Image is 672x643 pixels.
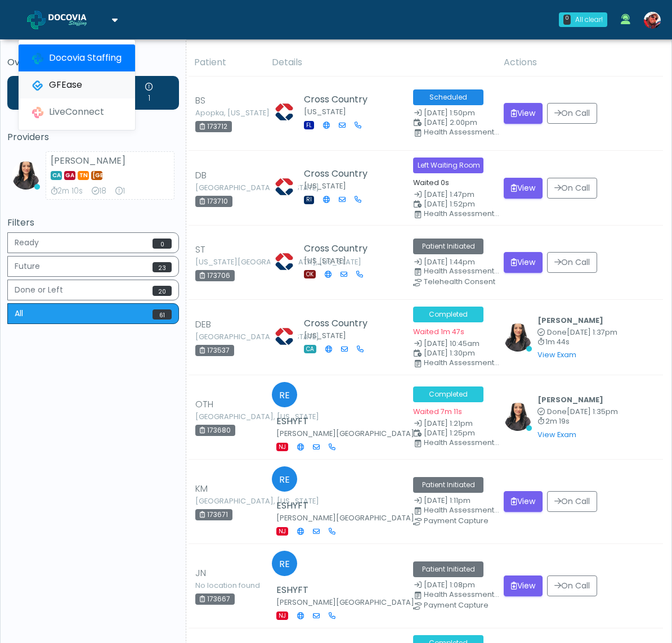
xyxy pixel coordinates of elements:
[195,185,257,191] small: [GEOGRAPHIC_DATA], [US_STATE]
[424,129,501,136] div: Health Assessment- Locums
[504,178,543,199] button: View
[12,161,40,190] img: Viral Patel
[195,482,208,496] span: KM
[413,420,490,428] small: Date Created
[424,348,475,358] span: [DATE] 1:30pm
[424,268,501,275] div: Health Assessment- Medical Staffing
[195,582,257,589] small: No location found
[7,280,179,300] button: Done or Left20
[413,477,483,493] span: Patient Initiated
[413,350,490,357] small: Scheduled Time
[304,169,370,179] h5: Cross Country
[424,118,477,127] span: [DATE] 2:00pm
[537,408,618,416] small: Completed at
[195,509,232,520] div: 173671
[547,575,597,596] button: On Call
[304,256,346,266] small: [US_STATE]
[304,181,346,191] small: [US_STATE]
[195,270,235,281] div: 173706
[424,591,501,598] div: Health Assessment - With Payment
[563,15,571,25] div: 0
[270,173,298,201] img: Lisa Sellers
[424,580,475,590] span: [DATE] 1:08pm
[270,248,298,276] img: Lisa Sellers
[272,466,297,492] span: RE
[304,244,372,254] h5: Cross Country
[552,8,614,32] a: 0 All clear!
[424,507,501,514] div: Health Assessment - With Payment
[424,518,501,524] div: Payment Capture
[19,71,135,98] a: GFEase
[276,443,288,451] span: NJ
[304,107,346,116] small: [US_STATE]
[270,98,298,126] img: Lisa Sellers
[153,239,172,249] span: 0
[575,15,603,25] div: All clear!
[413,561,483,577] span: Patient Initiated
[265,49,497,77] th: Details
[413,158,483,173] span: Left Waiting Room
[413,191,490,199] small: Date Created
[547,491,597,512] button: On Call
[272,551,297,576] span: RE
[64,171,75,180] span: GA
[424,210,501,217] div: Health Assessment- Workforce Solutions
[51,154,126,167] strong: [PERSON_NAME]
[195,566,206,580] span: JN
[424,199,475,209] span: [DATE] 1:52pm
[145,82,153,104] div: 1
[276,416,375,426] h5: ESHYFT
[195,593,235,605] div: 173667
[537,316,603,325] b: [PERSON_NAME]
[537,329,617,336] small: Completed at
[424,439,501,446] div: Health Assessment - With Payment
[567,407,618,416] span: [DATE] 1:35pm
[424,278,501,285] div: Telehealth Consent
[424,419,473,428] span: [DATE] 1:21pm
[78,171,89,180] span: TN
[195,110,257,116] small: Apopka, [US_STATE]
[7,232,179,327] div: Basic example
[537,395,603,404] b: [PERSON_NAME]
[644,12,661,29] img: Jameson Stafford
[304,318,373,329] h5: Cross Country
[7,303,179,324] button: All61
[504,323,532,352] img: Viral Patel
[276,611,288,620] span: NJ
[304,345,316,353] span: CA
[504,575,543,596] button: View
[91,171,102,180] span: [GEOGRAPHIC_DATA]
[276,501,375,511] h5: ESHYFT
[413,201,490,208] small: Scheduled Time
[537,339,617,346] small: 1m 44s
[413,89,483,105] span: Scheduled
[9,5,43,38] button: Open LiveChat chat widget
[304,270,316,278] span: OK
[272,382,297,407] span: RE
[413,497,490,505] small: Date Created
[7,132,179,142] h5: Providers
[413,327,464,336] small: Waited 1m 47s
[27,11,46,29] img: Docovia
[304,331,346,340] small: [US_STATE]
[27,1,118,38] a: Docovia
[276,597,414,607] small: [PERSON_NAME][GEOGRAPHIC_DATA]
[547,327,567,337] span: Done
[424,108,475,118] span: [DATE] 1:50pm
[195,334,257,340] small: [GEOGRAPHIC_DATA], [US_STATE]
[537,430,576,439] a: View Exam
[115,186,125,197] div: 1
[567,327,617,337] span: [DATE] 1:37pm
[51,171,62,180] span: CA
[413,407,462,416] small: Waited 7m 11s
[195,196,232,207] div: 173710
[32,107,43,118] img: LiveConnect
[195,498,257,505] small: [GEOGRAPHIC_DATA], [US_STATE]
[413,386,483,402] span: Completed
[19,44,135,71] a: Docovia Staffing
[413,178,449,187] small: Waited 0s
[195,318,211,331] span: DEB
[537,418,618,425] small: 2m 19s
[276,585,375,595] h5: ESHYFT
[32,53,43,64] img: Docovia Staffing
